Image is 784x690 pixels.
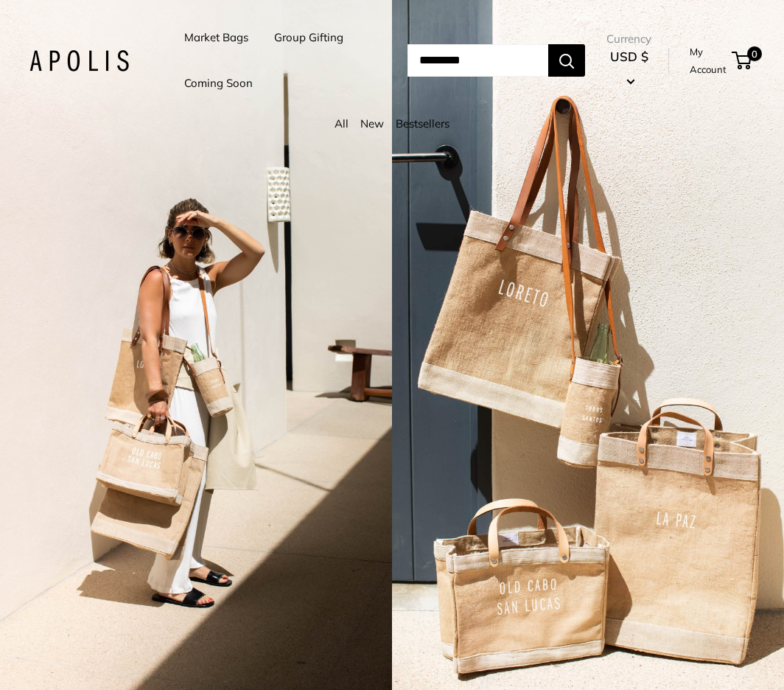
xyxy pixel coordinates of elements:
[690,43,727,79] a: My Account
[548,44,585,77] button: Search
[29,50,129,72] img: Apolis
[184,27,248,48] a: Market Bags
[610,49,648,64] span: USD $
[184,73,253,94] a: Coming Soon
[360,116,384,130] a: New
[407,44,548,77] input: Search...
[733,52,752,69] a: 0
[747,46,762,61] span: 0
[396,116,449,130] a: Bestsellers
[335,116,349,130] a: All
[606,45,651,92] button: USD $
[274,27,343,48] a: Group Gifting
[606,29,651,49] span: Currency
